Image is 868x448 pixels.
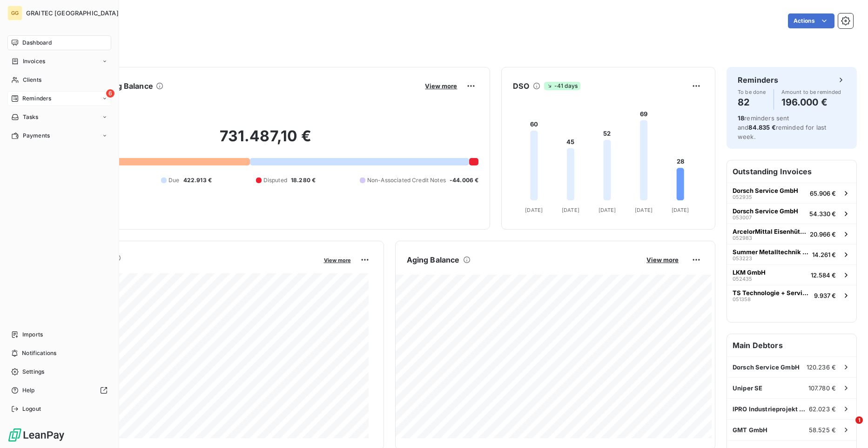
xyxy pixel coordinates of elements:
[733,289,810,296] span: TS Technologie + Service GmbH
[644,256,681,264] button: View more
[738,89,766,95] span: To be done
[168,176,179,184] span: Due
[727,203,856,224] button: Dorsch Service GmbH05300754.330 €
[727,224,856,244] button: ArcelorMittal Eisenhüttenstadt GmbH05298320.966 €
[727,264,856,285] button: LKM GmbH05243512.584 €
[733,296,751,302] span: 051358
[781,89,841,95] span: Amount to be reminded
[733,207,798,215] span: Dorsch Service GmbH
[22,349,56,357] span: Notifications
[727,285,856,305] button: TS Technologie + Service GmbH0513589.937 €
[562,207,579,213] tspan: [DATE]
[733,384,762,392] span: Uniper SE
[324,257,351,264] span: View more
[422,82,460,90] button: View more
[748,124,775,131] span: 84.835 €
[7,54,111,69] a: Invoices
[809,405,836,413] span: 62.023 €
[7,35,111,50] a: Dashboard
[367,176,446,184] span: Non-Associated Credit Notes
[810,231,836,238] span: 20.966 €
[733,256,752,261] span: 053223
[733,426,767,434] span: GMT GmbH
[733,363,800,371] span: Dorsch Service GmbH
[781,95,841,110] h4: 196.000 €
[53,127,478,155] h2: 731.487,10 €
[26,9,119,17] span: GRAITEC [GEOGRAPHIC_DATA]
[646,256,679,264] span: View more
[810,190,836,197] span: 65.906 €
[22,330,43,339] span: Imports
[7,364,111,379] a: Settings
[23,113,39,121] span: Tasks
[23,57,45,66] span: Invoices
[727,183,856,203] button: Dorsch Service GmbH05293565.906 €
[544,82,580,90] span: -41 days
[183,176,212,184] span: 422.913 €
[809,426,836,434] span: 58.525 €
[7,72,111,87] a: Clients
[811,271,836,279] span: 12.584 €
[635,207,653,213] tspan: [DATE]
[727,160,856,183] h6: Outstanding Invoices
[7,6,22,20] div: GG
[525,207,543,213] tspan: [DATE]
[7,91,111,106] a: 6Reminders
[599,207,616,213] tspan: [DATE]
[733,269,766,276] span: LKM GmbH
[733,405,809,413] span: IPRO Industrieprojekt GmbH
[450,176,478,184] span: -44.006 €
[733,187,798,194] span: Dorsch Service GmbH
[263,176,287,184] span: Disputed
[106,89,114,98] span: 6
[672,207,689,213] tspan: [DATE]
[733,194,752,200] span: 052935
[7,428,65,442] img: Logo LeanPay
[7,383,111,398] a: Help
[738,114,826,140] span: reminders sent and reminded for last week.
[807,363,836,371] span: 120.236 €
[23,76,41,84] span: Clients
[7,128,111,143] a: Payments
[727,244,856,264] button: Summer Metalltechnik GmbH05322314.261 €
[733,228,806,235] span: ArcelorMittal Eisenhüttenstadt GmbH
[738,74,778,86] h6: Reminders
[855,416,863,424] span: 1
[738,95,766,110] h4: 82
[733,235,752,241] span: 052983
[22,39,52,47] span: Dashboard
[788,13,834,28] button: Actions
[738,114,744,122] span: 18
[733,248,808,256] span: Summer Metalltechnik GmbH
[836,416,859,439] iframe: Intercom live chat
[809,210,836,217] span: 54.330 €
[22,94,51,103] span: Reminders
[22,368,44,376] span: Settings
[812,251,836,258] span: 14.261 €
[22,386,35,395] span: Help
[53,264,317,273] span: Monthly Revenue
[407,254,460,265] h6: Aging Balance
[7,327,111,342] a: Imports
[23,132,50,140] span: Payments
[808,384,836,392] span: 107.780 €
[7,110,111,125] a: Tasks
[513,80,529,92] h6: DSO
[321,256,354,264] button: View more
[733,276,752,282] span: 052435
[291,176,316,184] span: 18.280 €
[727,334,856,356] h6: Main Debtors
[425,82,457,90] span: View more
[814,292,836,299] span: 9.937 €
[22,405,41,413] span: Logout
[733,215,752,220] span: 053007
